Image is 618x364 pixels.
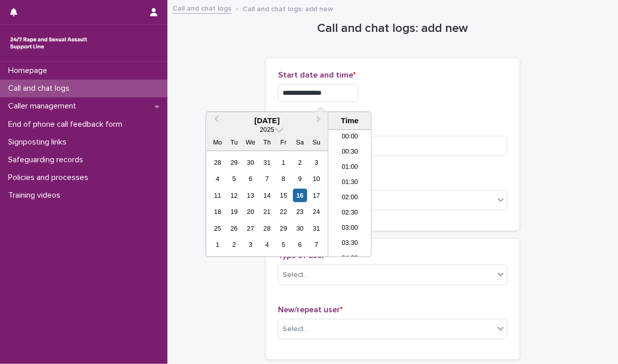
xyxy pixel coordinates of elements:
button: Previous Month [207,113,223,129]
li: 01:30 [328,175,371,191]
div: Select... [283,324,308,335]
div: Choose Tuesday, 5 August 2025 [227,172,241,186]
span: Start date and time [278,71,356,79]
div: Choose Wednesday, 27 August 2025 [244,222,257,235]
div: Choose Friday, 15 August 2025 [277,189,290,202]
button: Next Month [312,113,328,129]
div: Choose Sunday, 17 August 2025 [310,189,323,202]
p: Safeguarding records [4,155,91,165]
div: Select... [283,270,308,280]
div: Choose Thursday, 31 July 2025 [260,156,274,169]
div: Choose Saturday, 9 August 2025 [293,172,307,186]
div: Choose Wednesday, 13 August 2025 [244,189,257,202]
div: month 2025-08 [210,154,325,253]
li: 02:30 [328,206,371,221]
div: Choose Friday, 22 August 2025 [277,205,290,219]
p: Signposting links [4,137,75,147]
div: Choose Monday, 4 August 2025 [211,172,224,186]
div: Mo [211,135,224,149]
p: Homepage [4,66,55,76]
div: Choose Thursday, 4 September 2025 [260,238,274,251]
span: 2025 [260,126,274,133]
div: [DATE] [206,116,328,125]
div: Choose Monday, 11 August 2025 [211,189,224,202]
p: Call and chat logs [4,84,78,93]
div: Choose Tuesday, 19 August 2025 [227,205,241,219]
p: End of phone call feedback form [4,120,130,129]
div: Choose Sunday, 10 August 2025 [310,172,323,186]
div: Choose Sunday, 3 August 2025 [310,156,323,169]
p: Caller management [4,101,84,111]
div: Choose Thursday, 7 August 2025 [260,172,274,186]
li: 01:00 [328,160,371,175]
div: Choose Saturday, 30 August 2025 [293,222,307,235]
div: Choose Monday, 28 July 2025 [211,156,224,169]
div: Choose Saturday, 16 August 2025 [293,189,307,202]
div: Choose Sunday, 31 August 2025 [310,222,323,235]
div: Sa [293,135,307,149]
div: Time [331,116,368,125]
div: Choose Tuesday, 12 August 2025 [227,189,241,202]
div: Th [260,135,274,149]
li: 00:00 [328,130,371,145]
div: Choose Monday, 1 September 2025 [211,238,224,251]
span: New/repeat user [278,306,342,314]
a: Call and chat logs [173,2,231,14]
div: Choose Friday, 1 August 2025 [277,156,290,169]
span: Type of user [278,251,327,260]
li: 00:30 [328,145,371,160]
li: 04:00 [328,251,371,267]
div: Choose Thursday, 21 August 2025 [260,205,274,219]
div: We [244,135,257,149]
div: Choose Tuesday, 26 August 2025 [227,222,241,235]
div: Choose Thursday, 14 August 2025 [260,189,274,202]
div: Choose Sunday, 24 August 2025 [310,205,323,219]
div: Choose Wednesday, 6 August 2025 [244,172,257,186]
div: Choose Friday, 29 August 2025 [277,222,290,235]
div: Choose Wednesday, 3 September 2025 [244,238,257,251]
p: Policies and processes [4,173,96,183]
div: Choose Tuesday, 29 July 2025 [227,156,241,169]
p: Training videos [4,191,68,200]
div: Choose Monday, 25 August 2025 [211,222,224,235]
img: rhQMoQhaT3yELyF149Cw [8,33,89,53]
div: Fr [277,135,290,149]
div: Choose Wednesday, 20 August 2025 [244,205,257,219]
div: Choose Sunday, 7 September 2025 [310,238,323,251]
li: 03:00 [328,221,371,236]
div: Choose Saturday, 6 September 2025 [293,238,307,251]
p: Call and chat logs: add new [243,3,333,14]
div: Choose Saturday, 2 August 2025 [293,156,307,169]
div: Su [310,135,323,149]
div: Choose Monday, 18 August 2025 [211,205,224,219]
li: 03:30 [328,236,371,251]
div: Choose Tuesday, 2 September 2025 [227,238,241,251]
div: Choose Thursday, 28 August 2025 [260,222,274,235]
div: Choose Friday, 8 August 2025 [277,172,290,186]
div: Tu [227,135,241,149]
h1: Call and chat logs: add new [266,21,520,36]
div: Choose Friday, 5 September 2025 [277,238,290,251]
li: 02:00 [328,191,371,206]
div: Choose Saturday, 23 August 2025 [293,205,307,219]
div: Choose Wednesday, 30 July 2025 [244,156,257,169]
